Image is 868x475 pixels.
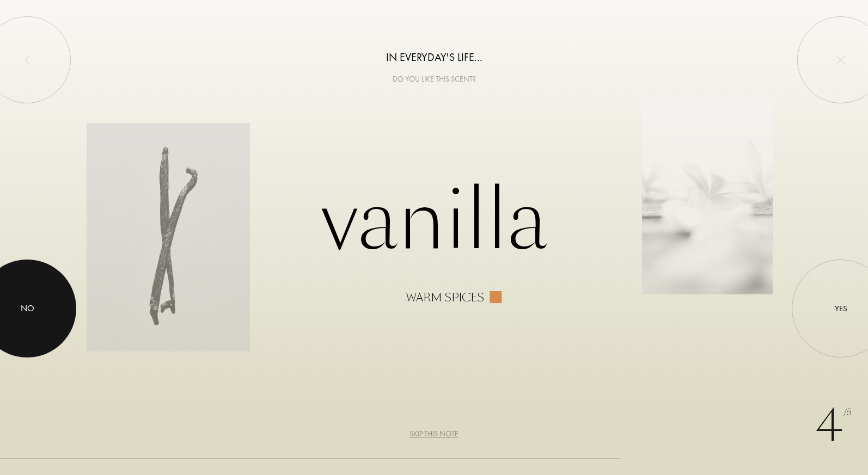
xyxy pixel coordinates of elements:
[835,303,847,315] div: Yes
[836,55,845,64] img: quit_onboard.svg
[87,171,781,304] div: Vanilla
[409,428,459,440] div: Skip this note
[406,291,484,304] div: Warm spices
[21,302,34,315] div: No
[843,406,852,419] span: /5
[23,55,32,64] img: left_onboard.svg
[815,393,852,459] div: 4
